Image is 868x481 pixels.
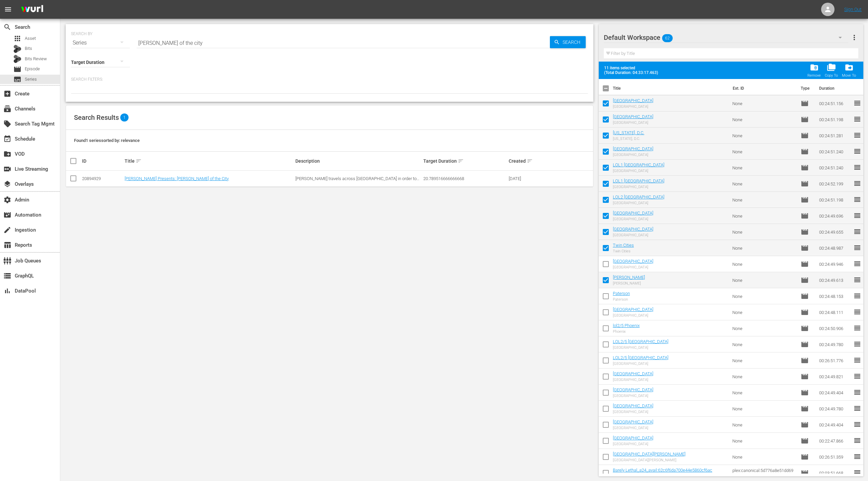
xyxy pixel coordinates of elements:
span: sort [136,158,142,164]
a: LOL1 [GEOGRAPHIC_DATA] [613,178,664,183]
td: 00:24:49.780 [816,401,853,417]
div: [GEOGRAPHIC_DATA] [613,169,664,173]
div: Bits Review [13,55,21,63]
td: None [730,304,798,320]
td: 00:22:47.866 [816,433,853,449]
a: [GEOGRAPHIC_DATA] [613,371,653,376]
span: Episode [801,228,809,236]
div: [GEOGRAPHIC_DATA] [613,362,668,366]
td: 00:24:48.987 [816,240,853,256]
span: folder_delete [810,63,819,72]
div: Remove [807,73,821,78]
td: None [730,256,798,272]
a: [GEOGRAPHIC_DATA] [613,146,653,151]
span: Episode [801,421,809,429]
a: [GEOGRAPHIC_DATA] [613,387,653,392]
a: [GEOGRAPHIC_DATA] [613,227,653,232]
a: [PERSON_NAME] Presents: [PERSON_NAME] of the City [125,176,229,181]
div: [GEOGRAPHIC_DATA] [613,378,653,382]
span: Live Streaming [3,165,11,173]
span: Episode [801,99,809,107]
span: Episode [801,405,809,413]
span: Episode [801,164,809,172]
td: 00:24:49.655 [816,224,853,240]
div: Default Workspace [604,28,848,47]
th: Ext. ID [729,79,797,98]
div: [GEOGRAPHIC_DATA][PERSON_NAME] [613,458,685,462]
span: Channels [3,105,11,113]
td: 00:24:48.111 [816,304,853,320]
p: Search Filters: [71,77,588,82]
div: [GEOGRAPHIC_DATA] [613,265,653,269]
td: None [730,385,798,401]
span: sort [458,158,464,164]
td: None [730,240,798,256]
td: None [730,336,798,352]
th: Type [797,79,815,98]
span: reorder [853,308,861,316]
td: 00:26:51.776 [816,352,853,369]
span: Found 1 series sorted by: relevance [74,138,140,143]
td: None [730,192,798,208]
a: [US_STATE], D.C. [613,130,644,135]
td: 02:03:51.668 [816,465,853,481]
div: [GEOGRAPHIC_DATA] [613,104,653,109]
div: [GEOGRAPHIC_DATA] [613,410,653,414]
td: 00:24:49.780 [816,336,853,352]
span: Episode [801,340,809,348]
td: 00:24:51.198 [816,111,853,128]
div: Phoenix [613,329,640,334]
span: reorder [853,469,861,477]
a: [PERSON_NAME] [613,275,645,280]
span: [PERSON_NAME] travels across [GEOGRAPHIC_DATA] in order to learn about the comedy scenes in citie... [295,176,419,186]
a: [GEOGRAPHIC_DATA] [613,211,653,216]
td: None [730,111,798,128]
span: Schedule [3,135,11,143]
a: LOL1 [GEOGRAPHIC_DATA] [613,162,664,167]
span: reorder [853,453,861,461]
span: reorder [853,195,861,204]
span: reorder [853,436,861,445]
span: drive_file_move [845,63,854,72]
button: Remove [805,61,823,80]
div: Bits [13,45,21,53]
div: [GEOGRAPHIC_DATA] [613,217,653,221]
span: reorder [853,420,861,428]
span: Search Results [74,113,119,122]
span: DataPool [3,287,11,295]
div: [GEOGRAPHIC_DATA] [613,345,668,350]
span: Bits Review [25,56,47,62]
span: Search [560,36,586,48]
th: Title [613,79,729,98]
td: 00:24:50.906 [816,320,853,336]
a: [GEOGRAPHIC_DATA] [613,307,653,312]
span: Job Queues [3,257,11,265]
span: Episode [801,437,809,445]
td: None [730,401,798,417]
span: Automation [3,211,11,219]
td: None [730,288,798,304]
span: Episode [801,196,809,204]
a: [GEOGRAPHIC_DATA] [613,403,653,408]
span: reorder [853,404,861,412]
div: [GEOGRAPHIC_DATA] [613,442,653,446]
span: reorder [853,147,861,155]
span: Asset [25,35,36,42]
button: Search [550,36,586,48]
td: 00:24:49.404 [816,385,853,401]
span: 11 items selected [604,66,661,70]
td: None [730,176,798,192]
span: sort [527,158,533,164]
td: 00:24:49.821 [816,369,853,385]
div: Copy To [825,73,838,78]
a: Sign Out [844,7,862,12]
button: more_vert [850,29,858,46]
td: None [730,160,798,176]
span: Episode [801,115,809,124]
a: Barely Lethal_a24_avail:62c6f6da700e44e5860cf6ac [613,468,712,473]
span: Episode [801,308,809,316]
span: Episode [801,469,809,477]
span: Ingestion [3,226,11,234]
span: Move Item To Workspace [840,61,858,80]
div: [GEOGRAPHIC_DATA] [613,233,653,237]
